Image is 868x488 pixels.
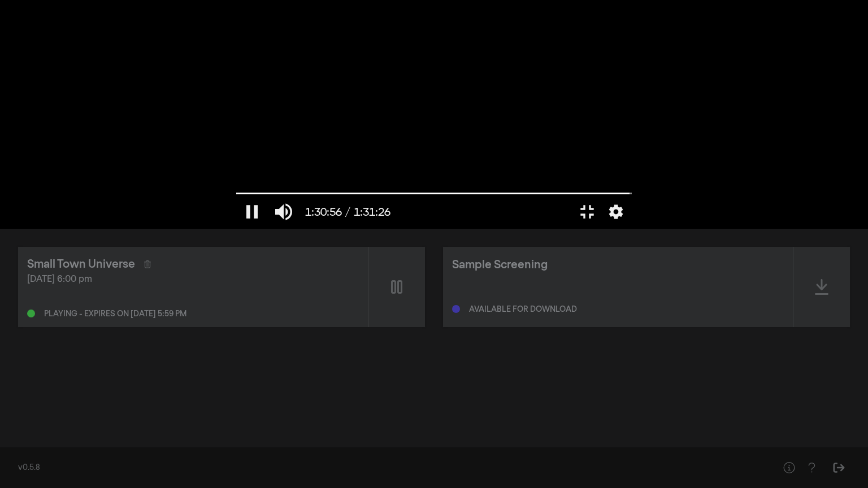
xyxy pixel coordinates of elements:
[827,456,850,479] button: Sign Out
[469,306,577,313] div: Available for download
[300,195,396,229] button: 1:30:56 / 1:31:26
[18,462,755,474] div: v0.5.8
[27,256,135,273] div: Small Town Universe
[452,256,548,273] div: Sample Screening
[571,195,603,229] button: Exit full screen
[27,273,359,286] div: [DATE] 6:00 pm
[778,456,800,479] button: Help
[236,195,268,229] button: Pause
[44,310,186,318] div: Playing - expires on [DATE] 5:59 pm
[603,195,629,229] button: More settings
[800,456,823,479] button: Help
[268,195,300,229] button: Mute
